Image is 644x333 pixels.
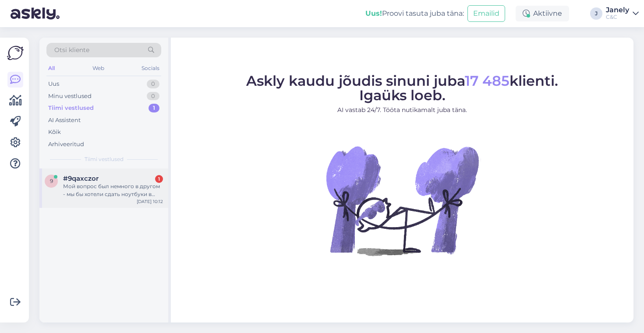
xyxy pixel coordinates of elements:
[48,140,84,149] div: Arhiveeritud
[606,14,629,21] div: C&C
[606,7,629,14] div: Janely
[63,182,163,198] div: Мой вопрос был немного в другом - мы бы хотели сдать ноутбуки в трейд-ин, но не получить за них д...
[85,155,124,163] span: Tiimi vestlused
[365,9,382,18] b: Uus!
[467,5,505,22] button: Emailid
[50,178,53,184] span: 9
[246,105,558,115] p: AI vastab 24/7. Tööta nutikamalt juba täna.
[48,104,94,112] div: Tiimi vestlused
[590,7,602,20] div: J
[54,46,89,55] span: Otsi kliente
[323,122,481,279] img: No Chat active
[155,175,163,183] div: 1
[48,128,61,137] div: Kõik
[7,45,24,61] img: Askly Logo
[365,8,464,19] div: Proovi tasuta juba täna:
[137,198,163,205] div: [DATE] 10:12
[46,63,57,74] div: All
[149,104,159,112] div: 1
[246,72,558,104] span: Askly kaudu jõudis sinuni juba klienti. Igaüks loeb.
[63,175,99,182] span: #9qaxczor
[606,7,639,21] a: JanelyC&C
[48,116,81,125] div: AI Assistent
[48,92,92,101] div: Minu vestlused
[48,80,59,88] div: Uus
[140,63,161,74] div: Socials
[147,92,159,101] div: 0
[516,6,569,21] div: Aktiivne
[147,80,159,88] div: 0
[91,63,106,74] div: Web
[465,72,510,89] span: 17 485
